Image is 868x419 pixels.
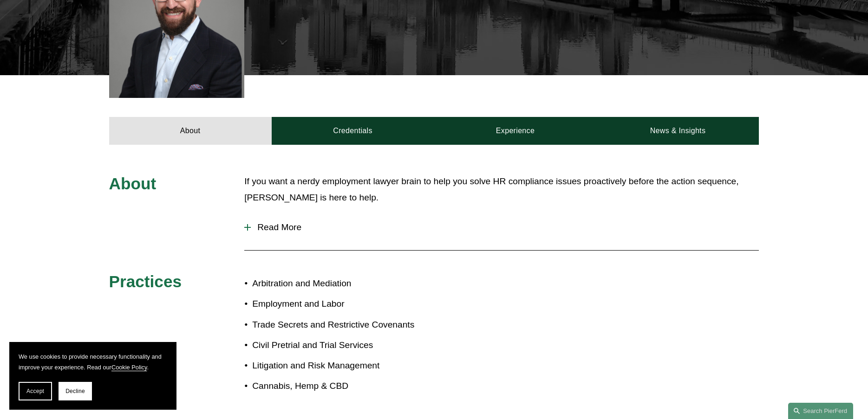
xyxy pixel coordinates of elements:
button: Read More [244,215,759,239]
p: Trade Secrets and Restrictive Covenants [252,317,434,333]
a: Credentials [272,117,434,145]
p: Arbitration and Mediation [252,276,434,292]
a: About [109,117,272,145]
p: Cannabis, Hemp & CBD [252,378,434,394]
a: Search this site [788,403,853,419]
span: Accept [26,388,44,394]
section: Cookie banner [9,342,176,410]
p: Litigation and Risk Management [252,358,434,374]
span: Decline [65,388,85,394]
p: Civil Pretrial and Trial Services [252,337,434,354]
button: Accept [19,382,52,400]
p: If you want a nerdy employment lawyer brain to help you solve HR compliance issues proactively be... [244,174,759,206]
p: Employment and Labor [252,296,434,312]
p: We use cookies to provide necessary functionality and improve your experience. Read our . [19,351,167,373]
span: Read More [251,222,759,232]
button: Decline [59,382,92,400]
span: About [109,174,157,193]
span: Practices [109,272,182,290]
a: Cookie Policy [111,364,147,371]
a: Experience [434,117,597,145]
a: News & Insights [596,117,759,145]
